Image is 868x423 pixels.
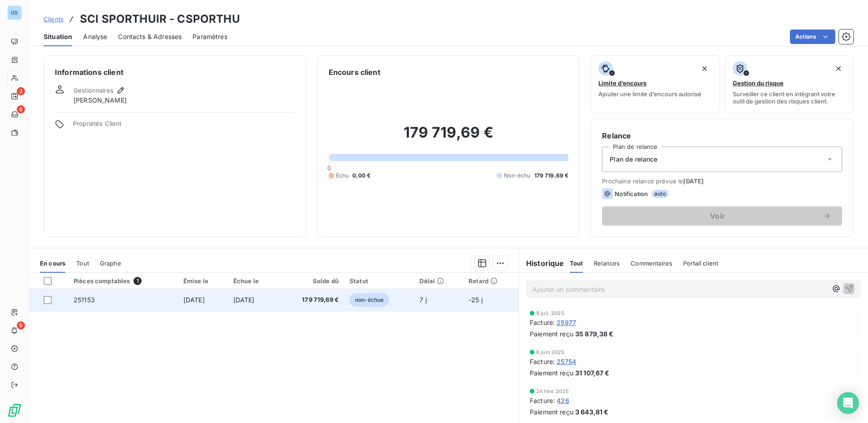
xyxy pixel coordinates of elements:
button: Voir [602,207,842,226]
div: Pièces comptables [74,277,173,285]
span: 9 [17,321,25,330]
span: [DATE] [183,296,205,304]
a: Clients [44,15,64,24]
span: Plan de relance [610,155,657,164]
span: non-échue [350,293,389,307]
span: Surveiller ce client en intégrant votre outil de gestion des risques client. [733,90,846,105]
span: En cours [40,260,65,267]
span: 1 [133,277,142,285]
span: Paiement reçu [530,407,573,417]
div: Open Intercom Messenger [837,392,859,414]
span: Voir [613,212,822,220]
span: 24 févr. 2025 [536,389,569,394]
span: Tout [570,260,583,267]
span: auto [651,190,669,198]
span: 9 juil. 2025 [536,310,564,316]
span: 0 [327,164,331,172]
span: 6 [17,105,25,113]
span: 6 juin 2025 [536,349,565,355]
span: 0,00 € [352,172,370,180]
div: Échue le [233,277,273,285]
span: [DATE] [233,296,255,304]
span: Limite d’encours [598,79,646,87]
button: Actions [790,30,835,44]
span: Notification [615,190,648,197]
span: [DATE] [683,177,704,185]
h6: Informations client [55,67,295,78]
span: Gestionnaires [74,87,113,94]
h6: Encours client [329,67,380,78]
span: 426 [557,396,569,405]
h3: SCI SPORTHUIR - CSPORTHU [80,11,240,27]
span: 35 879,38 € [575,329,614,339]
div: Statut [350,277,409,285]
span: Facture : [530,357,555,366]
span: 3 643,81 € [575,407,609,417]
span: 179 719,69 € [284,295,339,305]
div: Émise le [183,277,222,285]
span: 251153 [74,296,95,304]
span: Non-échu [504,172,530,180]
span: 179 719,69 € [534,172,569,180]
span: Prochaine relance prévue le [602,177,842,185]
span: -25 j [469,296,483,304]
span: Contacts & Adresses [118,32,182,41]
div: Délai [419,277,458,285]
span: Graphe [100,260,121,267]
span: Gestion du risque [733,79,784,87]
button: Limite d’encoursAjouter une limite d’encours autorisé [591,55,719,113]
span: 25754 [557,357,576,366]
button: Gestion du risqueSurveiller ce client en intégrant votre outil de gestion des risques client. [725,55,853,113]
div: GS [7,5,22,20]
span: Propriétés Client [73,120,295,133]
span: 31 107,67 € [575,368,610,378]
span: Ajouter une limite d’encours autorisé [598,90,701,98]
h2: 179 719,69 € [329,123,569,151]
span: Échu [336,172,349,180]
span: Analyse [83,32,107,41]
span: Tout [76,260,89,267]
span: Commentaires [631,260,672,267]
span: 3 [17,87,25,95]
span: Portail client [683,260,718,267]
h6: Relance [602,130,842,141]
span: Paiement reçu [530,368,573,378]
span: [PERSON_NAME] [74,96,127,105]
span: 7 j [419,296,426,304]
span: Clients [44,15,64,23]
img: Logo LeanPay [7,403,22,418]
h6: Historique [519,258,564,269]
div: Solde dû [284,277,339,285]
span: Relances [594,260,620,267]
span: Paramètres [192,32,227,41]
span: Situation [44,32,72,41]
span: Facture : [530,318,555,327]
span: Paiement reçu [530,329,573,339]
span: 25977 [557,318,576,327]
span: Facture : [530,396,555,405]
div: Retard [469,277,513,285]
